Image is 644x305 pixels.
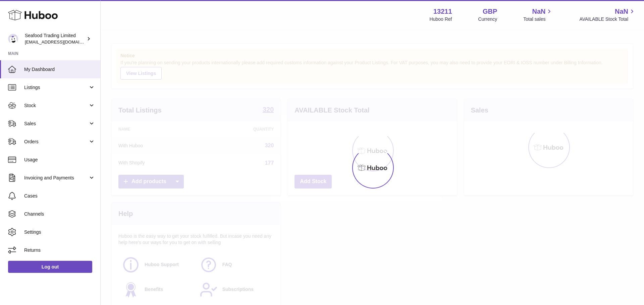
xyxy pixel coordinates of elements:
a: NaN AVAILABLE Stock Total [579,7,636,22]
span: NaN [532,7,545,16]
img: internalAdmin-13211@internal.huboo.com [8,34,18,44]
div: Huboo Ref [430,16,452,22]
a: Log out [8,261,92,273]
span: Invoicing and Payments [24,175,88,181]
span: NaN [615,7,628,16]
span: Channels [24,211,95,217]
span: My Dashboard [24,66,95,73]
span: Settings [24,229,95,235]
span: Stock [24,102,88,109]
span: [EMAIL_ADDRESS][DOMAIN_NAME] [25,39,99,45]
span: Total sales [523,16,553,22]
span: Orders [24,139,88,145]
div: Currency [478,16,497,22]
span: Sales [24,121,88,127]
span: Returns [24,247,95,253]
div: Seafood Trading Limited [25,32,85,45]
strong: 13211 [433,7,452,16]
a: NaN Total sales [523,7,553,22]
span: Usage [24,157,95,163]
strong: GBP [483,7,497,16]
span: Cases [24,193,95,199]
span: AVAILABLE Stock Total [579,16,636,22]
span: Listings [24,84,88,91]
